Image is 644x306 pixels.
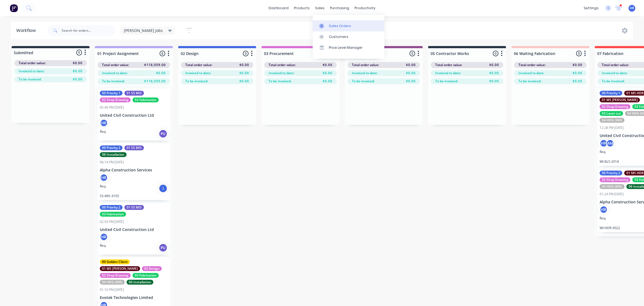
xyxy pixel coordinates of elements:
[329,34,348,39] div: Customers
[435,79,458,84] span: To be invoiced:
[100,194,168,198] p: SS-MIS-3105
[269,71,294,76] span: Invoiced to date:
[100,243,106,248] p: Req.
[142,266,162,271] div: 02 Design
[124,28,163,33] span: [PERSON_NAME] Jobs
[100,91,123,96] div: 00 Priority 1
[313,31,384,42] a: Customers
[159,184,167,193] div: I
[100,273,131,278] div: 02 Shop Drawing
[102,71,128,76] span: Invoiced to date:
[127,280,153,285] div: 06 Installation
[185,63,212,67] span: Total order value:
[19,69,44,74] span: Invoiced to date:
[435,71,461,76] span: Invoiced to date:
[518,71,544,76] span: Invoiced to date:
[239,71,249,76] span: $0.00
[124,91,144,96] div: 01 SS MIS
[133,273,159,278] div: 03 Fabrication
[573,63,582,67] span: $0.00
[73,69,82,74] span: $0.00
[600,118,625,123] div: 04 HDG (900)
[124,145,144,150] div: 01 SS MIS
[159,129,167,138] div: PU
[602,71,628,76] span: Invoiced to date:
[489,71,499,76] span: $0.00
[600,192,624,197] div: 01:24 PM [DATE]
[600,184,625,189] div: 04 HDG (600)
[327,4,352,12] div: purchasing
[329,24,351,28] div: Sales Orders
[406,71,416,76] span: $0.00
[100,212,126,217] div: 03 Fabrication
[100,152,127,157] div: 06 Installation
[352,4,378,12] div: productivity
[313,20,384,31] a: Sales Orders
[239,63,249,67] span: $0.00
[144,79,166,84] span: $118,059.00
[10,4,18,12] img: Factory
[100,287,124,292] div: 01:10 PM [DATE]
[100,233,108,241] div: HR
[100,266,140,271] div: 01 MS [PERSON_NAME]
[73,77,82,82] span: $0.00
[100,145,123,150] div: 00 Priority 2
[323,71,332,76] span: $0.00
[100,219,124,224] div: 02:50 PM [DATE]
[100,174,108,182] div: HR
[159,243,167,252] div: PU
[100,205,123,210] div: 00 Priority 2
[573,79,582,84] span: $0.00
[406,63,416,67] span: $0.00
[312,4,327,12] div: sales
[600,206,608,214] div: HR
[573,71,582,76] span: $0.00
[62,25,115,36] input: Search for orders...
[606,139,614,147] div: AM
[291,4,312,12] div: products
[600,171,622,175] div: 00 Priority 2
[518,79,541,84] span: To be invoiced:
[600,111,623,116] div: 03 Laser cut
[435,63,462,67] span: Total order value:
[600,177,630,182] div: 02 Shop Drawing
[600,97,640,102] div: 01 MS [PERSON_NAME]
[313,42,384,53] a: Price Level Manager
[600,125,624,130] div: 12:28 PM [DATE]
[630,6,634,11] span: HR
[352,71,378,76] span: Invoiced to date:
[100,97,131,102] div: 02 Shop Drawing
[489,79,499,84] span: $0.00
[19,77,41,82] span: To be invoiced:
[73,61,82,66] span: $0.00
[185,71,211,76] span: Invoiced to date:
[489,63,499,67] span: $0.00
[329,45,363,50] div: Price Level Manager
[581,4,601,12] div: settings
[100,113,168,118] p: United Civil Construction Ltd
[102,79,125,84] span: To be invoiced:
[406,79,416,84] span: $0.00
[144,63,166,67] span: $118,059.00
[98,89,170,141] div: 00 Priority 101 SS MIS02 Shop Drawing03 Fabrication05:40 PM [DATE]United Civil Construction LtdHR...
[98,203,170,255] div: 00 Priority 201 SS MIS03 Fabrication02:50 PM [DATE]United Civil Construction LtdHRReq.PU
[323,63,332,67] span: $0.00
[352,79,375,84] span: To be invoiced:
[269,79,291,84] span: To be invoiced:
[323,79,332,84] span: $0.00
[269,63,296,67] span: Total order value:
[102,63,129,67] span: Total order value:
[100,129,106,134] p: Req.
[133,97,159,102] div: 03 Fabrication
[600,91,622,96] div: 00 Priority 1
[602,63,629,67] span: Total order value:
[16,27,38,34] div: Workflow
[600,104,630,109] div: 02 Shop Drawing
[185,79,208,84] span: To be invoiced:
[602,79,625,84] span: To be invoiced:
[239,79,249,84] span: $0.00
[100,105,124,110] div: 05:40 PM [DATE]
[98,143,170,200] div: 00 Priority 201 SS MIS06 Installation06:14 PM [DATE]Alpha Construction ServicesHRReq.ISS-MIS-3105
[600,216,606,221] p: Req.
[100,259,130,264] div: 00 Golden Client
